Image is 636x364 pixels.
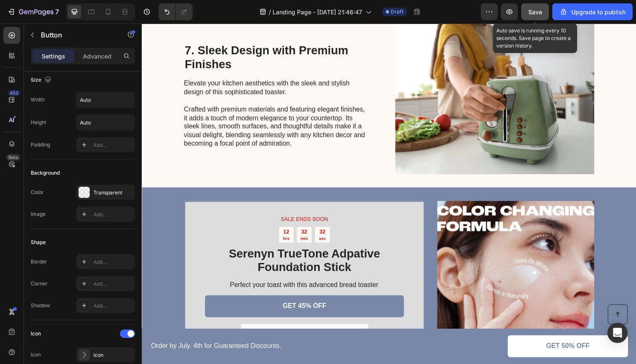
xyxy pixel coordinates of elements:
[83,52,111,61] p: Advanced
[93,280,133,288] div: Add...
[77,115,135,130] input: Auto
[31,210,45,218] div: Image
[64,227,268,257] h2: Serenyn TrueTone Adpative Foundation Stick
[77,92,135,107] input: Auto
[552,3,633,20] button: Upgrade to publish
[159,3,193,20] div: Undo/Redo
[31,74,53,86] div: Size
[142,24,636,364] iframe: Design area
[6,154,20,161] div: Beta
[93,189,133,197] div: Transparent
[181,217,188,222] p: sec
[31,351,41,359] div: Icon
[31,330,41,337] div: Icon
[64,263,267,272] p: Perfect your toast with this advanced bread toaster
[302,181,462,342] img: gempages_579077491344278321-545d515d-4106-459e-b5d7-f6ce45721cca.jpg
[559,8,625,16] div: Upgrade to publish
[31,258,47,266] div: Border
[93,141,133,149] div: Add...
[31,189,44,196] div: Color
[55,7,59,17] p: 7
[43,20,233,50] h2: 7. Sleek Design with Premium Finishes
[93,258,133,266] div: Add...
[607,323,628,343] div: Open Intercom Messenger
[31,239,46,246] div: Shape
[8,90,20,96] div: 450
[41,30,112,40] p: Button
[31,302,50,309] div: Shadow
[144,284,188,293] p: GET 45% OFF
[269,8,271,16] span: /
[391,8,403,16] span: Draft
[273,8,362,16] span: Landing Page - [DATE] 21:46:47
[31,141,50,149] div: Padding
[31,280,48,287] div: Corner
[528,8,542,16] span: Save
[3,3,63,20] button: 7
[144,217,151,222] p: hrs
[413,325,457,334] p: GET 50% OFF
[65,197,267,204] p: SALE ENDS SOON
[31,169,60,177] div: Background
[93,211,133,218] div: Add...
[64,278,268,300] a: GET 45% OFF
[31,96,45,104] div: Width
[31,119,46,126] div: Height
[42,52,65,61] p: Settings
[162,217,170,222] p: min
[162,210,170,217] div: 32
[374,319,496,341] a: GET 50% OFF
[521,3,549,20] button: Save
[144,210,151,217] div: 12
[93,351,133,359] div: Icon
[43,57,232,127] p: Elevate your kitchen aesthetics with the sleek and stylish design of this sophisticated toaster. ...
[181,210,188,217] div: 32
[93,302,133,310] div: Add...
